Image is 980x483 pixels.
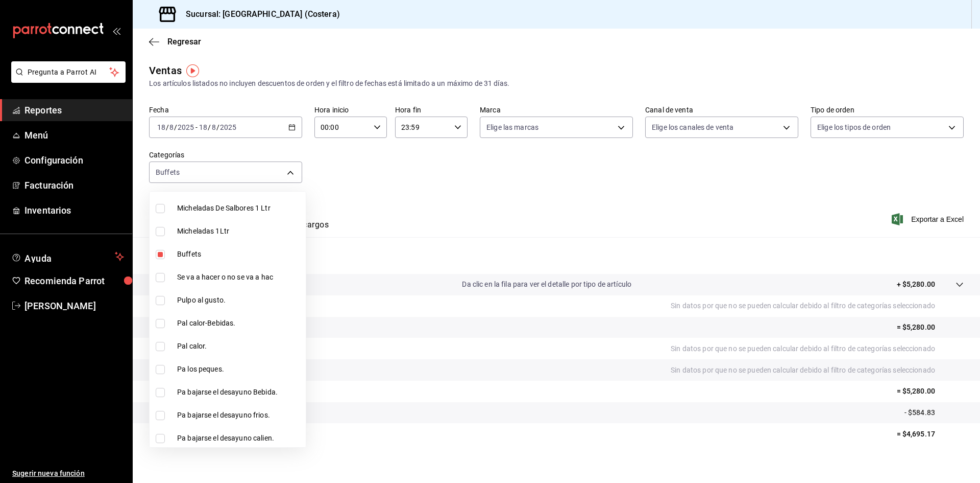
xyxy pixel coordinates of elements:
span: Pa bajarse el desayuno calien. [177,433,302,444]
span: Pal calor. [177,341,302,352]
span: Pa bajarse el desayuno frios. [177,410,302,421]
img: Tooltip marker [186,64,199,77]
span: Pa bajarse el desayuno Bebida. [177,387,302,398]
span: Micheladas 1Ltr [177,226,302,237]
span: Pa los peques. [177,364,302,375]
span: Pulpo al gusto. [177,295,302,306]
span: Buffets [177,249,302,260]
span: Pal calor-Bebidas. [177,318,302,329]
span: Micheladas De Salbores 1 Ltr [177,203,302,214]
span: Se va a hacer o no se va a hac [177,272,302,283]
